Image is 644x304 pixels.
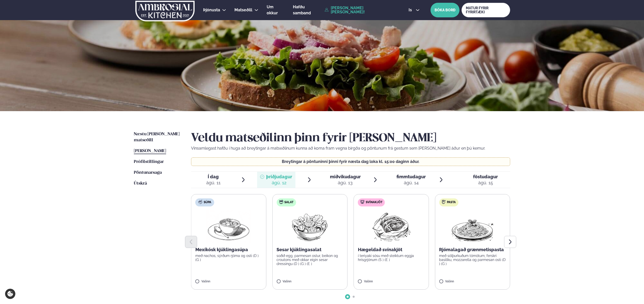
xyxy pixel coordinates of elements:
p: í teriyaki sósu með steiktum eggja hrísgrjónum (S ) (E ) [358,254,425,262]
span: [PERSON_NAME] [134,149,166,153]
h2: Veldu matseðilinn þinn fyrir [PERSON_NAME] [191,131,510,145]
p: Hægeldað svínakjöt [358,247,425,253]
button: is [405,8,423,12]
a: Um okkur [267,4,285,16]
span: Matseðill [234,8,252,12]
a: [PERSON_NAME] [PERSON_NAME]! [325,6,397,14]
span: Næstu [PERSON_NAME] matseðill [134,132,180,142]
img: pasta.svg [442,200,446,204]
span: Súpa [204,200,211,204]
img: logo [135,1,195,21]
button: Next slide [504,236,516,248]
a: Pöntunarsaga [134,170,162,176]
span: Salat [284,200,293,204]
span: föstudagur [473,174,498,179]
button: Previous slide [185,236,197,248]
a: [PERSON_NAME] [134,148,166,154]
p: Rjómalagað grænmetispasta [439,247,506,253]
img: pork.svg [360,200,364,204]
span: þriðjudagur [266,174,292,179]
span: Pasta [447,200,456,204]
a: Næstu [PERSON_NAME] matseðill [134,131,181,143]
span: miðvikudagur [330,174,361,179]
p: soðið egg, parmesan ostur, beikon og croutons með okkar eigin sesar dressingu (D ) (G ) (E ) [277,254,343,266]
a: Prófílstillingar [134,159,164,165]
p: með nachos, sýrðum rjóma og osti (D ) (G ) [195,254,262,262]
div: ágú. 11 [206,180,221,186]
a: Cookie settings [5,289,15,299]
span: Prófílstillingar [134,160,164,164]
span: is [409,8,413,12]
span: Go to slide 2 [353,296,355,298]
img: salad.svg [279,200,283,204]
p: Vinsamlegast hafðu í huga að breytingar á matseðlinum kunna að koma fram vegna birgða og pöntunum... [191,145,510,151]
img: Soup.png [206,210,251,243]
span: Pöntunarsaga [134,170,162,175]
img: Pork-Meat.png [369,210,414,243]
div: ágú. 14 [396,180,426,186]
a: Þjónusta [203,7,220,13]
p: Sesar kjúklingasalat [277,247,343,253]
div: ágú. 15 [473,180,498,186]
img: Spagetti.png [450,210,495,243]
span: Go to slide 1 [347,296,349,298]
p: með sólþurkuðum tómötum, ferskri basilíku, mozzarella og parmesan osti (D ) (G ) [439,254,506,266]
div: ágú. 13 [330,180,361,186]
span: Þjónusta [203,8,220,12]
span: fimmtudagur [396,174,426,179]
span: Hafðu samband [293,5,311,15]
div: ágú. 12 [266,180,292,186]
img: Salad.png [288,210,332,243]
button: BÓKA BORÐ [431,3,459,17]
span: Útskrá [134,181,147,186]
span: Í dag [206,174,221,180]
a: Hafðu samband [293,4,322,16]
a: MATUR FYRIR FYRIRTÆKI [462,3,510,17]
p: Mexíkósk kjúklingasúpa [195,247,262,253]
img: soup.svg [198,200,202,204]
a: Matseðill [234,7,252,13]
a: Útskrá [134,181,147,187]
p: Breytingar á pöntuninni þinni fyrir næsta dag loka kl. 15:00 daginn áður. [196,160,505,164]
span: Um okkur [267,5,278,15]
span: Svínakjöt [366,200,382,204]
